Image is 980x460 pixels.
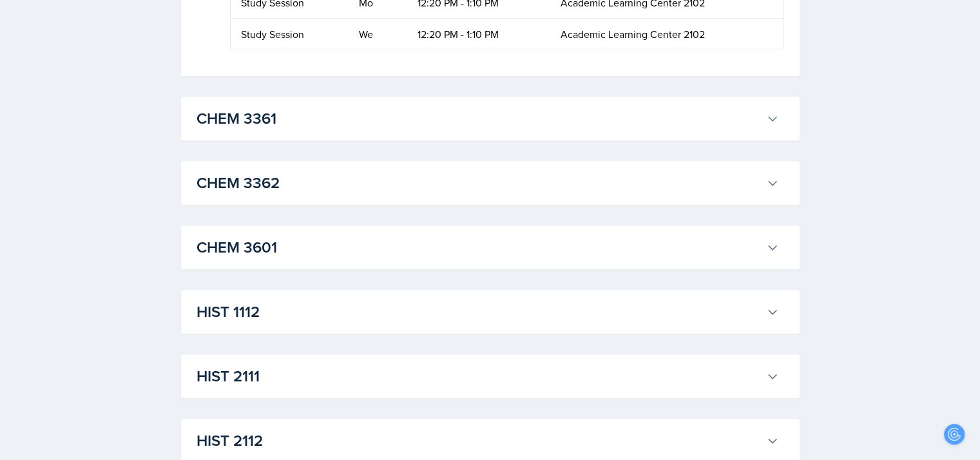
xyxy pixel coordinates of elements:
h3: HIST 1112 [197,300,761,323]
button: HIST 1112 [194,298,782,326]
button: CHEM 3362 [194,169,782,197]
h3: HIST 2111 [197,365,761,388]
td: We [349,19,407,50]
div: Study Session [241,26,338,42]
td: 12:20 PM - 1:10 PM [407,19,550,50]
span: Academic Learning Center 2102 [561,27,705,41]
button: CHEM 3361 [194,104,782,133]
button: CHEM 3601 [194,233,782,262]
h3: CHEM 3601 [197,236,761,259]
h3: CHEM 3362 [197,171,761,195]
h3: HIST 2112 [197,429,761,452]
button: HIST 2111 [194,362,782,390]
button: HIST 2112 [194,426,782,455]
h3: CHEM 3361 [197,107,761,130]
